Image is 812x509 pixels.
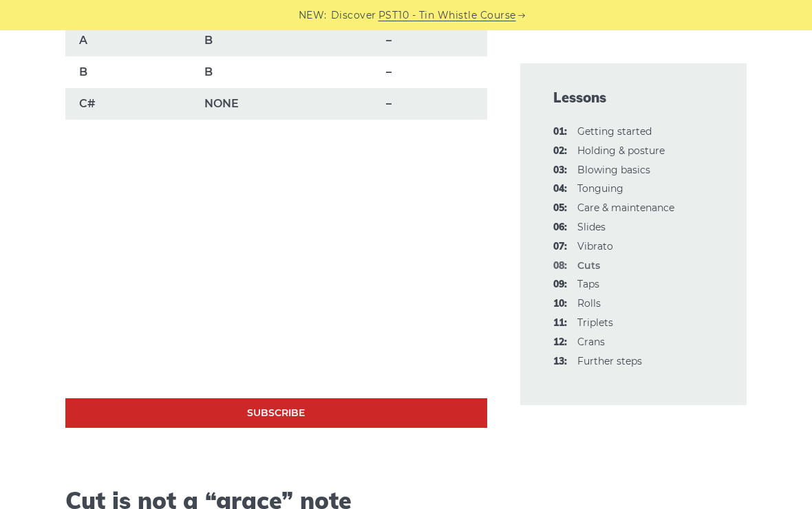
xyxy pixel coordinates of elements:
[553,277,567,293] span: 09:
[65,162,487,398] iframe: Cuts Ornamentation - Irish Tin Whistle Tutorial
[372,88,487,120] td: –
[577,164,650,176] a: 03:Blowing basics
[553,124,567,140] span: 01:
[331,8,376,23] span: Discover
[553,219,567,236] span: 06:
[372,25,487,56] td: –
[553,334,567,351] span: 12:
[577,221,606,233] a: 06:Slides
[553,239,567,255] span: 07:
[65,56,191,88] td: B
[378,8,516,23] a: PST10 - Tin Whistle Course
[553,258,567,274] span: 08:
[577,336,605,348] a: 12:Crans
[553,200,567,217] span: 05:
[553,143,567,160] span: 02:
[299,8,327,23] span: NEW:
[553,181,567,197] span: 04:
[191,88,372,120] td: NONE
[191,56,372,88] td: B
[372,56,487,88] td: –
[191,25,372,56] td: B
[553,315,567,332] span: 11:
[553,354,567,370] span: 13:
[577,144,665,157] a: 02:Holding & posture
[577,316,613,329] a: 11:Triplets
[553,88,714,107] span: Lessons
[553,162,567,179] span: 03:
[553,296,567,312] span: 10:
[65,88,191,120] td: C#
[577,202,674,214] a: 05:Care & maintenance
[65,25,191,56] td: A
[577,125,652,138] a: 01:Getting started
[577,182,623,195] a: 04:Tonguing
[577,259,600,272] strong: Cuts
[577,278,599,290] a: 09:Taps
[65,398,487,428] a: Subscribe
[577,297,601,310] a: 10:Rolls
[577,240,613,252] a: 07:Vibrato
[577,355,642,367] a: 13:Further steps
